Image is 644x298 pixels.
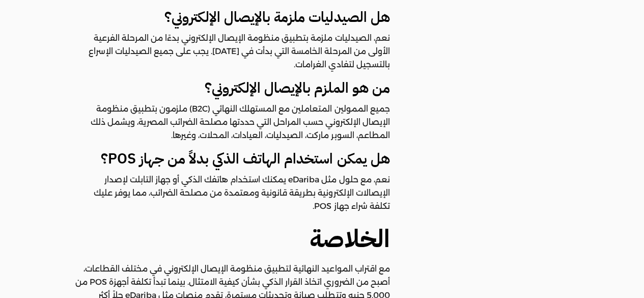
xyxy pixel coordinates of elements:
[72,8,389,26] h3: هل الصيدليات ملزمة بالإيصال الإلكتروني؟
[72,173,389,213] p: نعم، مع حلول مثل eDariba يمكنك استخدام هاتفك الذكي أو جهاز التابلت لإصدار الإيصالات الإلكترونية ب...
[72,32,389,71] p: نعم، الصيدليات ملزمة بتطبيق منظومة الإيصال الإلكتروني بدءًا من المرحلة الفرعية الأولى من المرحلة ...
[72,102,389,142] p: جميع الممولين المتعاملين مع المستهلك النهائي (B2C) ملزمون بتطبيق منظومة الإيصال الإلكتروني حسب ال...
[72,221,389,257] h2: الخلاصة
[72,79,389,97] h3: من هو الملزم بالإيصال الإلكتروني؟
[72,150,389,168] h3: هل يمكن استخدام الهاتف الذكي بدلاً من جهاز POS؟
